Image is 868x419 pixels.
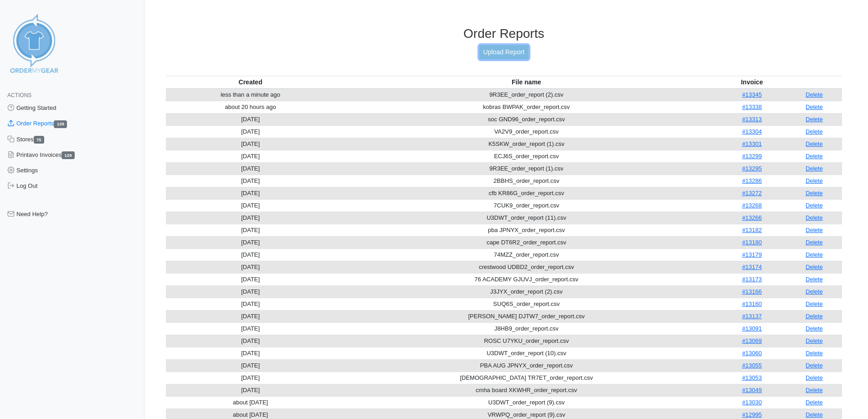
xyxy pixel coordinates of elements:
a: #13180 [742,239,762,246]
a: Delete [806,411,823,418]
a: Delete [806,276,823,283]
a: Delete [806,91,823,98]
td: [DATE] [166,322,335,335]
a: #13313 [742,116,762,123]
a: Delete [806,214,823,221]
a: #13049 [742,387,762,393]
a: Delete [806,227,823,233]
td: [DATE] [166,359,335,372]
a: Delete [806,350,823,357]
span: 129 [54,120,67,128]
td: [DATE] [166,199,335,212]
td: [DATE] [166,113,335,125]
a: #13173 [742,276,762,283]
a: Delete [806,337,823,344]
a: Upload Report [479,45,529,59]
a: Delete [806,116,823,123]
a: Delete [806,103,823,110]
a: Delete [806,362,823,369]
td: [DATE] [166,261,335,273]
a: #12995 [742,411,762,418]
a: Delete [806,313,823,320]
th: Invoice [718,76,786,88]
a: #13295 [742,165,762,172]
td: [DATE] [166,162,335,175]
a: Delete [806,399,823,406]
a: #13060 [742,350,762,357]
a: Delete [806,264,823,270]
td: [DEMOGRAPHIC_DATA] TR7ET_order_report.csv [335,372,718,384]
a: #13268 [742,202,762,209]
h3: Order Reports [166,26,842,41]
span: Actions [7,92,31,98]
a: #13179 [742,251,762,258]
td: [DATE] [166,347,335,359]
th: File name [335,76,718,88]
a: Delete [806,165,823,172]
td: less than a minute ago [166,88,335,101]
th: Created [166,76,335,88]
a: #13345 [742,91,762,98]
td: [DATE] [166,125,335,138]
td: K5SKW_order_report (1).csv [335,138,718,150]
a: Delete [806,387,823,393]
a: #13272 [742,190,762,197]
a: Delete [806,239,823,246]
a: #13338 [742,103,762,110]
td: 7CUK9_order_report.csv [335,199,718,212]
td: 76 ACADEMY GJUVJ_order_report.csv [335,273,718,285]
a: #13286 [742,177,762,184]
td: about 20 hours ago [166,101,335,113]
td: [DATE] [166,248,335,261]
td: [DATE] [166,150,335,162]
td: ROSC U7YKU_order_report.csv [335,335,718,347]
td: 74MZZ_order_report.csv [335,248,718,261]
td: 9R3EE_order_report (1).csv [335,162,718,175]
a: #13174 [742,264,762,270]
a: #13182 [742,227,762,233]
td: U3DWT_order_report (11).csv [335,212,718,224]
td: [DATE] [166,335,335,347]
td: pba JPNYX_order_report.csv [335,224,718,236]
td: cmha board XKWHR_order_report.csv [335,384,718,396]
a: #13055 [742,362,762,369]
td: VA2V9_order_report.csv [335,125,718,138]
span: 129 [62,151,75,159]
td: soc GND96_order_report.csv [335,113,718,125]
a: Delete [806,202,823,209]
a: Delete [806,177,823,184]
a: #13053 [742,374,762,381]
a: Delete [806,300,823,307]
td: PBA AUG JPNYX_order_report.csv [335,359,718,372]
span: 75 [34,136,45,144]
a: #13299 [742,153,762,160]
td: 2BBHS_order_report.csv [335,175,718,187]
a: Delete [806,325,823,332]
a: Delete [806,374,823,381]
td: [DATE] [166,138,335,150]
td: 9R3EE_order_report (2).csv [335,88,718,101]
td: [DATE] [166,212,335,224]
td: about [DATE] [166,396,335,409]
a: Delete [806,288,823,295]
td: [DATE] [166,298,335,310]
a: Delete [806,251,823,258]
td: [DATE] [166,175,335,187]
td: [PERSON_NAME] DJTW7_order_report.csv [335,310,718,322]
td: [DATE] [166,236,335,248]
td: [DATE] [166,384,335,396]
td: [DATE] [166,224,335,236]
td: crestwood UDBD2_order_report.csv [335,261,718,273]
td: U3DWT_order_report (10).csv [335,347,718,359]
td: J3JYX_order_report (2).csv [335,285,718,298]
td: SUQ6S_order_report.csv [335,298,718,310]
a: Delete [806,153,823,160]
td: kobras BWPAK_order_report.csv [335,101,718,113]
a: #13301 [742,140,762,147]
a: #13304 [742,128,762,135]
td: [DATE] [166,372,335,384]
td: cfb KR86G_order_report.csv [335,187,718,199]
td: U3DWT_order_report (9).csv [335,396,718,409]
td: [DATE] [166,187,335,199]
a: Delete [806,190,823,197]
